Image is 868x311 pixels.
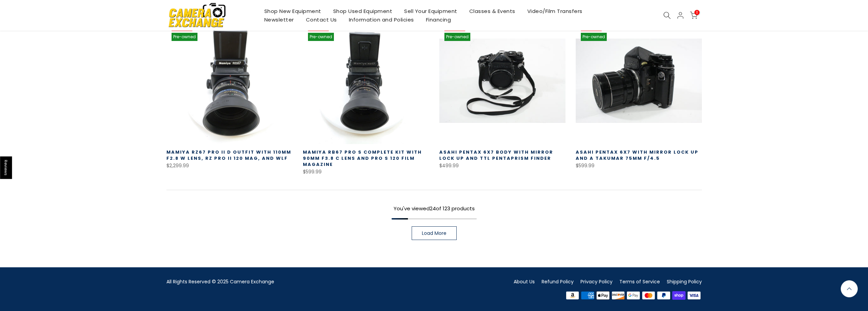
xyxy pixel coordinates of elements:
img: google pay [626,291,641,301]
a: Asahi Pentax 6x7 with Mirror Lock Up and a Takumar 75mm f/4.5 [576,149,698,161]
span: 0 [694,10,700,15]
img: discover [610,291,626,301]
a: Financing [420,15,457,24]
a: Newsletter [258,15,300,24]
a: Privacy Policy [580,278,613,285]
a: 0 [690,12,697,19]
img: visa [687,291,702,301]
a: Mamiya RZ67 Pro II D Outfit with 110MM f2.8 W Lens, RZ Pro II 120 Mag, and WLF [166,149,291,161]
div: $599.99 [303,168,429,176]
img: amazon payments [565,291,580,301]
img: american express [580,291,595,301]
img: shopify pay [671,291,687,301]
a: Mamiya RB67 Pro S Complete Kit with 90MM f3.8 C Lens and Pro S 120 Film Magazine [303,149,422,168]
a: Classes & Events [463,7,521,15]
a: Asahi Pentax 6x7 Body with Mirror Lock Up and TTL Pentaprism Finder [439,149,553,161]
a: About Us [514,278,535,285]
div: All Rights Reserved © 2025 Camera Exchange [166,278,429,286]
a: Shop New Equipment [258,7,327,15]
span: 24 [430,205,436,212]
a: Sell Your Equipment [398,7,464,15]
a: Information and Policies [343,15,420,24]
div: $599.99 [576,161,702,170]
span: Load More [422,231,446,236]
span: You've viewed of 123 products [394,205,475,212]
img: apple pay [595,291,610,301]
a: Shop Used Equipment [327,7,398,15]
a: Contact Us [300,15,343,24]
a: Video/Film Transfers [521,7,588,15]
img: master [641,291,656,301]
a: Terms of Service [619,278,660,285]
div: $499.99 [439,161,565,170]
a: Load More [412,226,457,240]
img: paypal [656,291,672,301]
a: Back to the top [841,280,858,297]
a: Shipping Policy [667,278,702,285]
div: $2,299.99 [166,161,293,170]
a: Refund Policy [542,278,574,285]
